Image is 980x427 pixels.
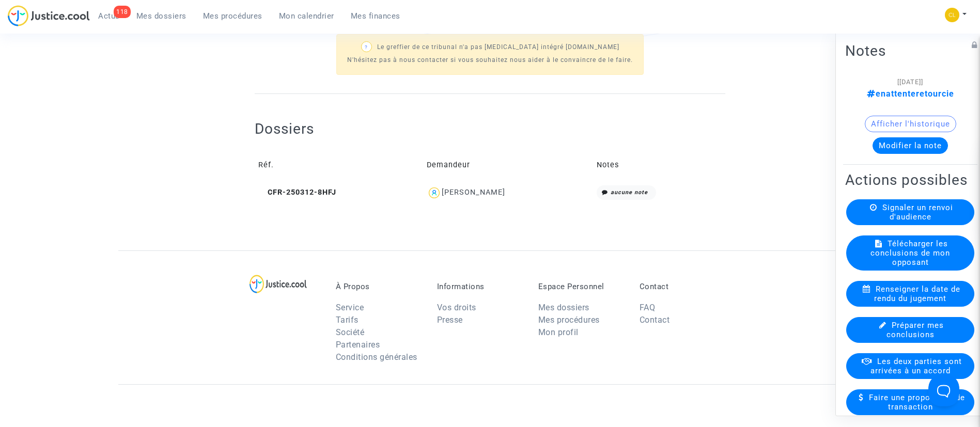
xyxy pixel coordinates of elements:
[886,320,944,339] span: Préparer mes conclusions
[250,275,307,293] img: logo-lg.svg
[255,120,314,138] h2: Dossiers
[255,148,423,182] td: Réf.
[869,392,965,411] span: Faire une proposition de transaction
[945,8,959,22] img: 6fca9af68d76bfc0a5525c74dfee314f
[98,11,120,21] span: Actus
[870,239,950,266] span: Télécharger les conclusions de mon opposant
[336,282,422,291] p: À Propos
[343,8,409,24] a: Mes finances
[423,148,593,182] td: Demandeur
[351,11,400,21] span: Mes finances
[611,189,648,196] i: aucune note
[538,282,624,291] p: Espace Personnel
[336,315,359,325] a: Tarifs
[640,303,656,312] a: FAQ
[336,352,417,362] a: Conditions générales
[640,282,725,291] p: Contact
[640,315,670,325] a: Contact
[845,170,975,188] h2: Actions possibles
[8,5,90,26] img: jc-logo.svg
[538,315,600,325] a: Mes procédures
[593,148,725,182] td: Notes
[867,88,954,98] span: enattenteretourcie
[874,284,960,303] span: Renseigner la date de rendu du jugement
[442,188,505,197] div: [PERSON_NAME]
[279,11,334,21] span: Mon calendrier
[114,6,131,18] div: 118
[347,41,633,67] p: Le greffier de ce tribunal n'a pas [MEDICAL_DATA] intégré [DOMAIN_NAME] N'hésitez pas à nous cont...
[437,315,463,325] a: Presse
[928,375,959,406] iframe: Help Scout Beacon - Open
[870,356,962,375] span: Les deux parties sont arrivées à un accord
[897,77,923,85] span: [[DATE]]
[203,11,262,21] span: Mes procédures
[427,185,442,200] img: icon-user.svg
[437,282,523,291] p: Informations
[90,8,128,24] a: 118Actus
[845,41,975,59] h2: Notes
[538,303,589,312] a: Mes dossiers
[882,202,953,221] span: Signaler un renvoi d'audience
[336,327,365,337] a: Société
[365,44,368,50] span: ?
[873,137,948,153] button: Modifier la note
[271,8,343,24] a: Mon calendrier
[258,188,336,197] span: CFR-250312-8HFJ
[538,327,579,337] a: Mon profil
[336,303,364,312] a: Service
[136,11,186,21] span: Mes dossiers
[865,115,956,132] button: Afficher l'historique
[336,340,380,350] a: Partenaires
[437,303,476,312] a: Vos droits
[128,8,195,24] a: Mes dossiers
[195,8,271,24] a: Mes procédures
